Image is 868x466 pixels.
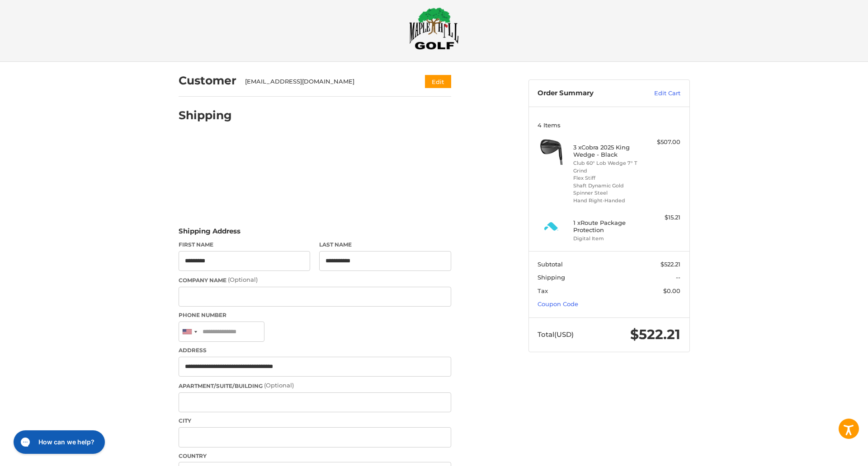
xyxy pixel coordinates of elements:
span: $522.21 [630,326,680,343]
label: Address [179,346,451,354]
li: Flex Stiff [573,174,642,182]
div: $15.21 [645,213,680,222]
span: Subtotal [538,261,563,268]
span: $522.21 [660,261,680,268]
label: Last Name [319,241,451,249]
label: Phone Number [179,311,451,319]
div: United States: +1 [179,322,200,341]
span: Tax [538,287,548,294]
h3: Order Summary [538,89,635,98]
span: -- [676,274,680,281]
small: (Optional) [228,276,258,283]
label: Apartment/Suite/Building [179,381,451,390]
h2: How can we help? [29,10,85,19]
label: Company Name [179,275,451,284]
span: Shipping [538,274,565,281]
small: (Optional) [264,382,294,389]
h3: 4 Items [538,121,680,129]
span: Total (USD) [538,330,574,339]
h2: Customer [179,74,236,88]
h2: Shipping [179,108,232,122]
legend: Shipping Address [179,226,241,241]
div: [EMAIL_ADDRESS][DOMAIN_NAME] [245,77,407,86]
div: $507.00 [645,138,680,147]
label: First Name [179,241,311,249]
h4: 3 x Cobra 2025 King Wedge - Black [573,144,642,158]
a: Edit Cart [635,89,680,98]
li: Digital Item [573,235,642,242]
h4: 1 x Route Package Protection [573,219,642,234]
li: Shaft Dynamic Gold Spinner Steel [573,182,642,197]
label: City [179,417,451,425]
button: Gorgias live chat [5,3,96,27]
li: Club 60° Lob Wedge 7° T Grind [573,159,642,174]
label: Country [179,452,451,460]
li: Hand Right-Handed [573,197,642,205]
img: Maple Hill Golf [409,7,459,50]
span: $0.00 [663,287,680,294]
a: Coupon Code [538,300,578,308]
button: Edit [425,75,451,88]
